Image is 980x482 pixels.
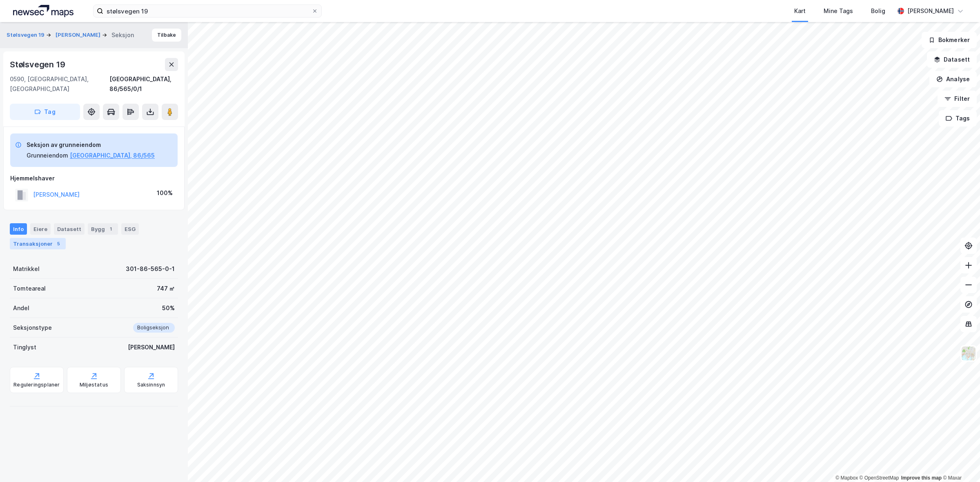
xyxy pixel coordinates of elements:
div: Andel [13,303,29,313]
div: ESG [121,223,139,235]
div: Transaksjoner [10,238,66,249]
button: Tag [10,104,80,120]
div: 1 [107,225,115,233]
button: [PERSON_NAME] [56,31,102,39]
input: Søk på adresse, matrikkel, gårdeiere, leietakere eller personer [103,5,312,17]
button: [GEOGRAPHIC_DATA], 86/565 [70,151,155,160]
button: Bokmerker [922,32,977,48]
div: Saksinnsyn [137,382,165,388]
img: logo.a4113a55bc3d86da70a041830d287a7e.svg [13,5,73,17]
img: Z [961,346,976,361]
button: Analyse [929,71,977,87]
div: Reguleringsplaner [13,382,60,388]
div: [PERSON_NAME] [907,6,954,16]
div: Matrikkel [13,264,40,274]
div: Tinglyst [13,342,36,352]
div: Datasett [54,223,85,235]
a: OpenStreetMap [860,475,899,481]
div: [PERSON_NAME] [128,342,175,352]
div: Grunneiendom [27,151,68,160]
button: Filter [938,91,977,107]
div: Seksjonstype [13,323,52,333]
button: Tilbake [152,29,181,42]
div: 50% [162,303,175,313]
div: Seksjon av grunneiendom [27,140,155,150]
div: Info [10,223,27,235]
div: Miljøstatus [80,382,108,388]
div: Hjemmelshaver [10,173,178,183]
div: Stølsvegen 19 [10,58,67,71]
div: Bolig [871,6,885,16]
button: Datasett [927,51,977,68]
a: Mapbox [835,475,858,481]
div: Kart [794,6,806,16]
div: Bygg [88,223,118,235]
iframe: Chat Widget [939,443,980,482]
div: Mine Tags [824,6,853,16]
div: 100% [157,188,173,198]
div: [GEOGRAPHIC_DATA], 86/565/0/1 [109,74,178,94]
div: 0590, [GEOGRAPHIC_DATA], [GEOGRAPHIC_DATA] [10,74,109,94]
div: Kontrollprogram for chat [939,443,980,482]
button: Tags [939,110,977,127]
div: 5 [54,240,62,248]
div: Tomteareal [13,284,46,293]
div: Seksjon [111,30,134,40]
div: 301-86-565-0-1 [126,264,175,274]
button: Stølsvegen 19 [7,31,46,39]
div: 747 ㎡ [157,284,175,293]
div: Eiere [30,223,51,235]
a: Improve this map [901,475,942,481]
